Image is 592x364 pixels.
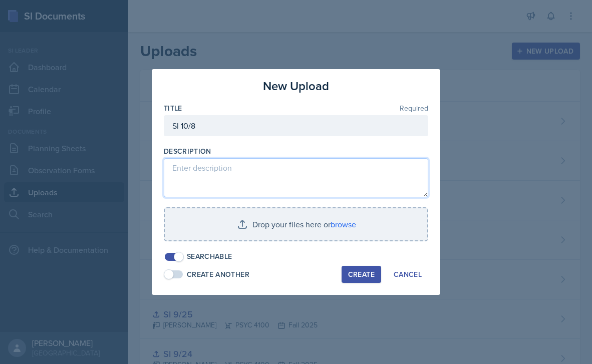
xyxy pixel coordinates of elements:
div: Create [348,270,375,278]
div: Searchable [187,251,232,262]
button: Cancel [387,266,428,283]
button: Create [342,266,381,283]
input: Enter title [164,115,428,136]
label: Description [164,146,211,156]
h3: New Upload [263,77,329,95]
label: Title [164,103,182,113]
div: Create Another [187,269,249,280]
span: Required [400,105,428,112]
div: Cancel [394,270,422,278]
